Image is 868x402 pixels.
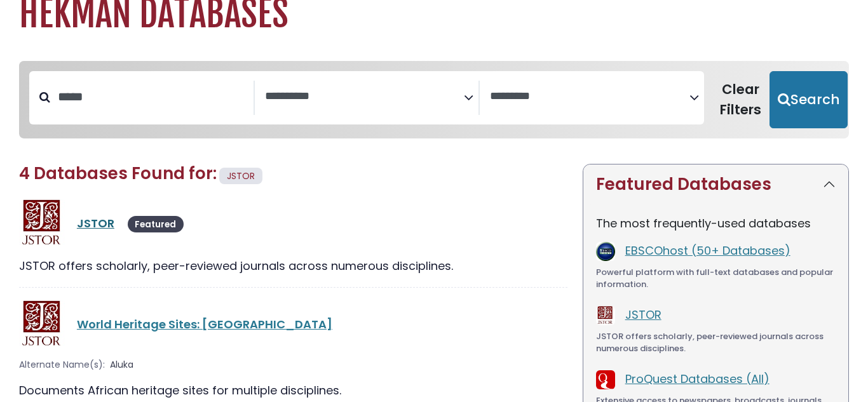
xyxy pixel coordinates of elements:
span: Alternate Name(s): [19,358,105,372]
a: World Heritage Sites: [GEOGRAPHIC_DATA] [77,316,332,332]
span: JSTOR [227,170,255,182]
span: Aluka [110,358,133,372]
a: JSTOR [625,307,661,323]
button: Submit for Search Results [770,71,848,128]
button: Featured Databases [583,164,848,204]
p: The most frequently-used databases [596,215,836,232]
a: EBSCOhost (50+ Databases) [625,243,790,258]
div: JSTOR offers scholarly, peer-reviewed journals across numerous disciplines. [19,257,567,274]
button: Clear Filters [712,71,770,128]
a: JSTOR [77,215,114,231]
span: 4 Databases Found for: [19,162,217,185]
textarea: Search [490,90,689,104]
a: ProQuest Databases (All) [625,371,770,387]
div: JSTOR offers scholarly, peer-reviewed journals across numerous disciplines. [596,330,836,355]
nav: Search filters [19,61,849,138]
input: Search database by title or keyword [50,86,254,107]
div: Powerful platform with full-text databases and popular information. [596,266,836,291]
div: Documents African heritage sites for multiple disciplines. [19,382,567,399]
span: Featured [128,216,184,232]
textarea: Search [265,90,465,104]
